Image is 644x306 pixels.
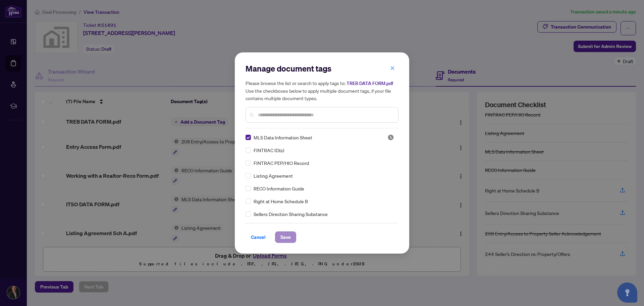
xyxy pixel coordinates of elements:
span: Right at Home Schedule B [254,198,308,205]
span: Listing Agreement [254,172,293,179]
span: MLS Data Information Sheet [254,134,312,141]
span: Save [280,232,291,243]
button: Save [275,231,296,243]
span: TREB DATA FORM.pdf [346,80,393,86]
span: close [390,66,395,71]
button: Cancel [246,231,271,243]
span: RECO Information Guide [254,185,304,192]
img: status [387,134,394,141]
button: Open asap [617,282,637,303]
span: Sellers Direction Sharing Substance [254,210,328,218]
h5: Please browse the list or search to apply tags to: Use the checkboxes below to apply multiple doc... [246,79,398,102]
span: FINTRAC PEP/HIO Record [254,159,309,167]
h2: Manage document tags [246,63,398,74]
span: FINTRAC ID(s) [254,146,284,154]
span: Pending Review [387,134,394,141]
span: Cancel [251,232,266,243]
